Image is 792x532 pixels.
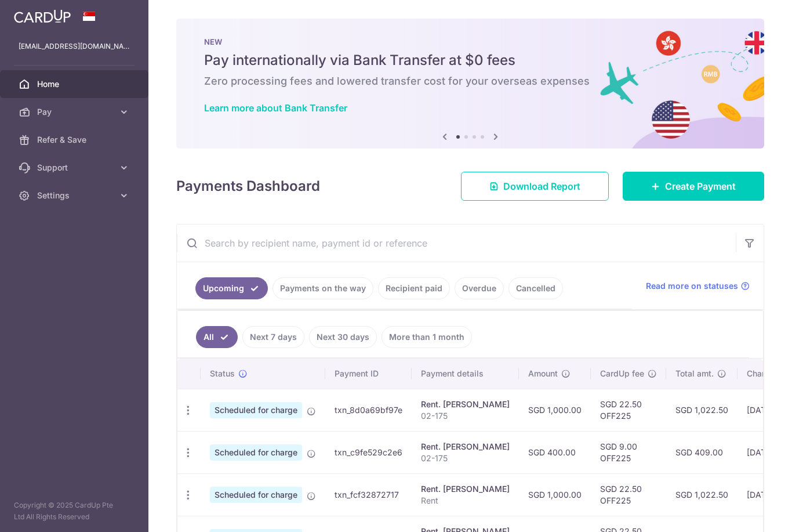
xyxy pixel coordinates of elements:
[378,277,450,299] a: Recipient paid
[421,410,510,422] p: 02-175
[666,431,737,473] td: SGD 409.00
[646,280,750,292] a: Read more on statuses
[421,495,510,506] p: Rent
[717,497,780,526] iframe: Opens a widget where you can find more information
[14,9,71,23] img: CardUp
[325,431,412,473] td: txn_c9fe529c2e6
[37,106,114,118] span: Pay
[204,37,736,46] p: NEW
[210,487,302,503] span: Scheduled for charge
[675,368,714,379] span: Total amt.
[519,431,591,473] td: SGD 400.00
[195,277,268,299] a: Upcoming
[421,399,510,410] div: Rent. [PERSON_NAME]
[528,368,558,379] span: Amount
[37,134,114,146] span: Refer & Save
[519,473,591,516] td: SGD 1,000.00
[325,359,412,389] th: Payment ID
[421,441,510,453] div: Rent. [PERSON_NAME]
[461,172,609,201] a: Download Report
[37,190,114,201] span: Settings
[19,41,130,52] p: [EMAIL_ADDRESS][DOMAIN_NAME]
[273,277,373,299] a: Payments on the way
[176,176,320,197] h4: Payments Dashboard
[37,162,114,173] span: Support
[455,277,504,299] a: Overdue
[503,179,580,193] span: Download Report
[210,444,302,461] span: Scheduled for charge
[242,326,304,348] a: Next 7 days
[519,389,591,431] td: SGD 1,000.00
[176,19,764,149] img: Bank transfer banner
[591,389,666,431] td: SGD 22.50 OFF225
[204,74,736,88] h6: Zero processing fees and lowered transfer cost for your overseas expenses
[600,368,644,379] span: CardUp fee
[665,179,736,193] span: Create Payment
[210,368,235,379] span: Status
[204,102,347,114] a: Learn more about Bank Transfer
[623,172,764,201] a: Create Payment
[421,483,510,495] div: Rent. [PERSON_NAME]
[325,473,412,516] td: txn_fcf32872717
[37,78,114,90] span: Home
[591,431,666,473] td: SGD 9.00 OFF225
[508,277,563,299] a: Cancelled
[412,359,519,389] th: Payment details
[382,326,472,348] a: More than 1 month
[666,389,737,431] td: SGD 1,022.50
[591,473,666,516] td: SGD 22.50 OFF225
[666,473,737,516] td: SGD 1,022.50
[421,453,510,464] p: 02-175
[177,225,736,262] input: Search by recipient name, payment id or reference
[309,326,377,348] a: Next 30 days
[196,326,238,348] a: All
[204,51,736,70] h5: Pay internationally via Bank Transfer at $0 fees
[646,280,738,292] span: Read more on statuses
[210,402,302,418] span: Scheduled for charge
[325,389,412,431] td: txn_8d0a69bf97e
